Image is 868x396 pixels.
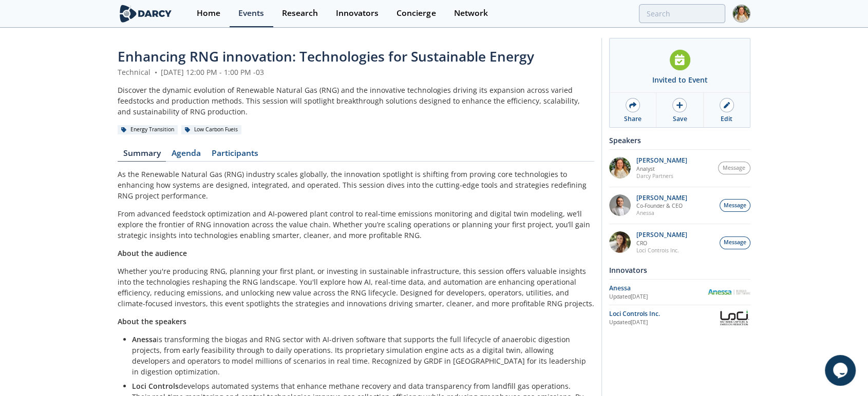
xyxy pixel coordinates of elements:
img: logo-wide.svg [118,5,174,23]
p: [PERSON_NAME] [636,157,687,164]
div: Loci Controls Inc. [609,309,718,319]
p: Anessa [636,209,687,216]
p: Darcy Partners [636,172,687,180]
p: Loci Controls Inc. [636,247,687,254]
p: As the Renewable Natural Gas (RNG) industry scales globally, the innovation spotlight is shifting... [118,169,594,201]
div: Updated [DATE] [609,319,718,327]
a: Anessa Updated[DATE] Anessa [609,283,750,301]
button: Message [720,199,750,212]
div: Low Carbon Fuels [181,125,241,134]
div: Anessa [609,284,707,293]
div: Speakers [609,131,750,149]
div: Discover the dynamic evolution of Renewable Natural Gas (RNG) and the innovative technologies dri... [118,85,594,117]
p: Co-Founder & CEO [636,202,687,209]
p: is transforming the biogas and RNG sector with AI-driven software that supports the full lifecycl... [132,334,587,377]
div: Network [454,9,487,17]
img: fddc0511-1997-4ded-88a0-30228072d75f [609,157,631,179]
div: Save [672,114,687,124]
div: Research [282,9,318,17]
div: Technical [DATE] 12:00 PM - 1:00 PM -03 [118,67,594,77]
input: Advanced Search [639,4,725,23]
div: Home [197,9,220,17]
span: Message [724,239,746,247]
img: Profile [732,5,750,23]
div: Innovators [609,261,750,279]
div: Share [624,114,641,124]
p: Whether you're producing RNG, planning your first plant, or investing in sustainable infrastructu... [118,266,594,309]
p: [PERSON_NAME] [636,231,687,239]
span: • [153,67,159,77]
a: Agenda [166,149,206,162]
img: 1fdb2308-3d70-46db-bc64-f6eabefcce4d [609,194,631,216]
button: Message [718,162,751,174]
span: Message [724,202,746,210]
a: Summary [118,149,166,162]
div: Concierge [397,9,436,17]
strong: About the audience [118,248,187,258]
p: [PERSON_NAME] [636,194,687,202]
p: From advanced feedstock optimization and AI-powered plant control to real-time emissions monitori... [118,208,594,241]
strong: Anessa [132,334,157,344]
div: Innovators [336,9,379,17]
p: CRO [636,240,687,247]
div: Edit [721,114,732,124]
span: Enhancing RNG innovation: Technologies for Sustainable Energy [118,47,534,66]
img: Anessa [707,289,750,295]
div: Updated [DATE] [609,293,707,301]
span: Message [723,164,745,172]
button: Message [720,236,750,249]
strong: About the speakers [118,316,186,326]
iframe: chat widget [825,355,858,386]
div: Invited to Event [652,74,708,85]
a: Edit [704,93,750,127]
a: Participants [206,149,263,162]
a: Loci Controls Inc. Updated[DATE] Loci Controls Inc. [609,309,750,327]
div: Energy Transition [118,125,178,134]
strong: Loci Controls [132,381,179,391]
p: Analyst [636,165,687,172]
img: Loci Controls Inc. [718,309,750,327]
div: Events [238,9,264,17]
img: 737ad19b-6c50-4cdf-92c7-29f5966a019e [609,231,631,253]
